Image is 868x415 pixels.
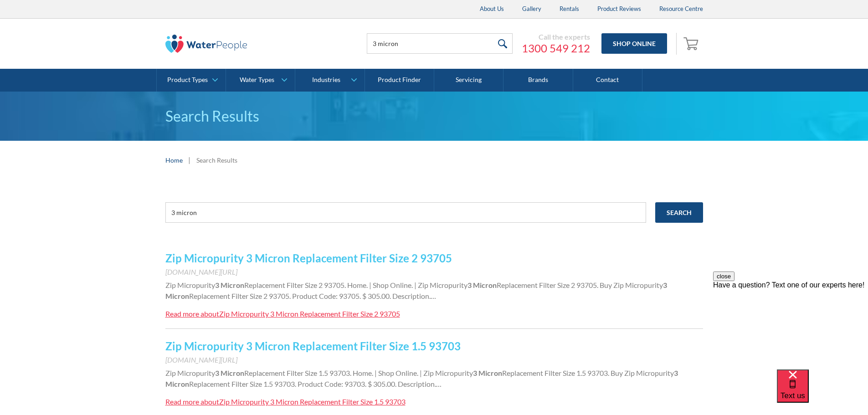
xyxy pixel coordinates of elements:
div: [DOMAIN_NAME][URL] [165,354,703,365]
strong: Micron [473,281,497,289]
a: Home [165,155,183,165]
div: Read more about [165,397,219,406]
div: Water Types [240,76,274,84]
input: e.g. chilled water cooler [165,202,646,223]
a: Industries [295,69,364,92]
strong: 3 [467,281,472,289]
a: 1300 549 212 [522,41,590,55]
a: Servicing [434,69,503,92]
img: shopping cart [683,36,701,51]
strong: Micron [478,369,502,377]
span: Replacement Filter Size 1.5 93703. Home. | Shop Online. | Zip Micropurity [244,369,473,377]
strong: Micron [165,292,189,300]
div: Search Results [196,155,237,165]
span: Replacement Filter Size 1.5 93703. Product Code: 93703. $ 305.00. Description. [189,379,436,388]
span: Replacement Filter Size 1.5 93703. Buy Zip Micropurity [502,369,674,377]
span: Replacement Filter Size 2 93705. Home. | Shop Online. | Zip Micropurity [244,281,467,289]
strong: Micron [221,281,244,289]
strong: Micron [165,379,189,388]
a: Contact [573,69,642,92]
span: … [431,292,436,300]
strong: 3 [215,281,219,289]
a: Product Types [157,69,226,92]
div: Zip Micropurity 3 Micron Replacement Filter Size 1.5 93703 [219,397,406,406]
a: Read more aboutZip Micropurity 3 Micron Replacement Filter Size 2 93705 [165,308,400,319]
span: Zip Micropurity [165,281,215,289]
strong: Micron [221,369,244,377]
iframe: podium webchat widget bubble [777,369,868,415]
div: Product Types [167,76,208,84]
div: Industries [312,76,340,84]
strong: 3 [473,369,477,377]
a: Water Types [226,69,295,92]
div: Read more about [165,309,219,318]
span: Replacement Filter Size 2 93705. Product Code: 93705. $ 305.00. Description. [189,292,431,300]
div: Zip Micropurity 3 Micron Replacement Filter Size 2 93705 [219,309,400,318]
a: Zip Micropurity 3 Micron Replacement Filter Size 2 93705 [165,251,452,265]
strong: 3 [674,369,678,377]
img: The Water People [165,35,247,53]
div: Call the experts [522,32,590,41]
div: | [187,154,192,165]
span: Replacement Filter Size 2 93705. Buy Zip Micropurity [497,281,663,289]
iframe: podium webchat widget prompt [713,272,868,381]
strong: 3 [215,369,219,377]
a: Open empty cart [681,33,703,55]
a: Shop Online [601,33,667,54]
strong: 3 [663,281,667,289]
a: Product Finder [365,69,434,92]
span: … [436,379,442,388]
a: Zip Micropurity 3 Micron Replacement Filter Size 1.5 93703 [165,339,461,353]
input: Search products [367,33,513,54]
div: [DOMAIN_NAME][URL] [165,266,703,277]
a: Read more aboutZip Micropurity 3 Micron Replacement Filter Size 1.5 93703 [165,396,406,407]
a: Brands [503,69,573,92]
h1: Search Results [165,105,703,127]
span: Zip Micropurity [165,369,215,377]
input: Search [655,202,703,223]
